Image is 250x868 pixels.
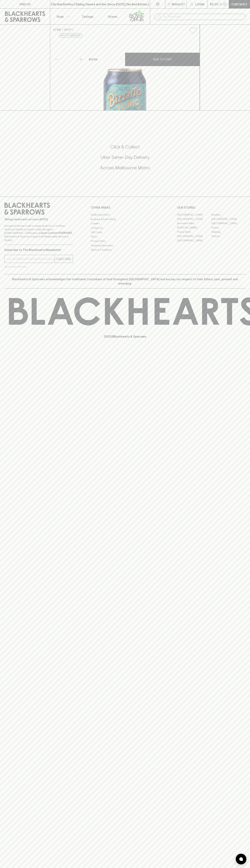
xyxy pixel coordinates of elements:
a: [GEOGRAPHIC_DATA] [177,234,211,238]
input: Try "Pinot noir" [163,14,243,20]
p: Login [195,2,204,6]
a: SHOP [64,28,72,31]
a: [GEOGRAPHIC_DATA] [177,238,211,243]
a: Careers [91,221,159,226]
p: Sibling owned and run since [DATE] [4,218,73,221]
p: OUR STORES [177,205,246,210]
button: Add to wishlist [59,33,82,38]
h5: Click & Collect [4,144,246,150]
a: Stores [100,9,125,24]
a: Fitzroy North [177,230,211,234]
a: Privacy Policy [91,239,159,243]
a: [GEOGRAPHIC_DATA] [177,213,211,217]
a: HOME [53,28,61,31]
p: Wishlist [172,2,185,6]
p: It is against the law to sell or supply alcohol to, or to obtain alcohol on behalf of a person un... [4,224,73,242]
a: Prahran [211,234,246,238]
p: FIND US [19,2,31,6]
a: Fitzroy [211,225,246,230]
button: ADD TO CART [125,53,200,66]
p: SUBSCRIBE [56,257,71,261]
img: bubble-icon [239,857,243,861]
a: Braddon [211,213,246,217]
a: Tastings [75,9,100,24]
button: Add to wishlist [188,26,198,35]
p: OTHER AREAS [91,205,159,210]
a: Shipping Information [91,243,159,248]
p: Shop [56,14,64,19]
p: Blackhearts & Sparrows acknowledges the traditional Custodians of land throughout [GEOGRAPHIC_DAT... [7,277,243,286]
div: Call to action block [4,130,246,189]
p: Bottle [89,57,98,61]
a: [GEOGRAPHIC_DATA] [211,217,246,221]
a: Brunswick West [177,221,211,225]
a: [GEOGRAPHIC_DATA] [211,221,246,225]
a: Contact Us [91,226,159,230]
img: 36960.png [50,37,200,110]
p: Subscribe to The Blackhearts Newsletter [4,248,73,252]
button: SUBSCRIBE [55,255,73,263]
p: Tastings [82,14,93,19]
a: Geelong [211,230,246,234]
button: Shop [50,9,75,24]
a: [PERSON_NAME] [177,225,211,230]
p: $0.00 [210,2,218,6]
a: [GEOGRAPHIC_DATA] [177,217,211,221]
p: 0 [224,3,226,5]
h5: Across Melbourne Metro [4,165,246,171]
div: Bottle [88,56,125,63]
strong: Liquor License #32064953 [39,231,72,234]
input: e.g. jane@blackheartsandsparrows.com.au [7,256,55,262]
p: Checkout [231,2,247,6]
a: Business & Bulk Gifting [91,217,159,221]
p: ADD TO CART [153,57,172,61]
p: We will never spam you [4,265,73,268]
a: Bottle Drop FAQ's [91,213,159,217]
a: Terms & Conditions [91,248,159,252]
h5: Uber Same-Day Delivery [4,154,246,160]
a: Gift Cards [91,230,159,235]
p: Stores [108,14,117,19]
a: FAQ's [91,235,159,239]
